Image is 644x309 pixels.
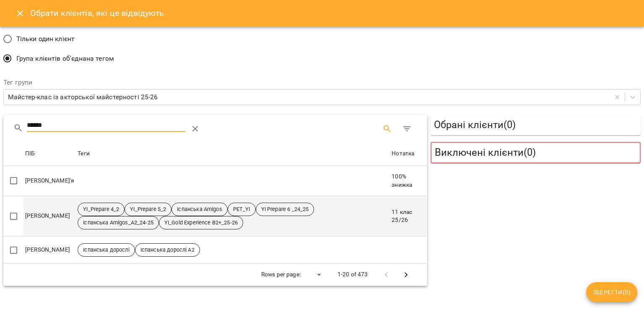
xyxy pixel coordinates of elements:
[78,246,135,254] span: Іспанська дорослі
[338,270,368,279] p: 1-20 of 473
[78,149,388,159] span: Теги
[16,34,75,44] span: Тільки один клієнт
[135,246,200,254] span: Іспанська дорослі А2
[78,149,90,159] div: Теги
[16,54,114,64] span: Група клієнтів об'єднана тегом
[125,206,171,213] span: YI_Prepare 5_2
[172,206,227,213] span: Іспанська Amigos
[228,206,255,213] span: PET_YI
[435,146,636,159] h5: Виключені клієнти ( 0 )
[261,270,301,279] p: Rows per page:
[8,92,158,102] div: Майстер-клас із акторської майстерності 25-26
[392,149,414,159] div: Нотатка
[396,265,416,285] button: Next Page
[78,219,158,227] span: Іспанська Amigos_A2_24-25
[586,282,637,302] button: Зберегти(0)
[392,149,414,159] div: Sort
[256,206,314,213] span: YI Prepare 6 _24_25
[159,219,243,227] span: YI_Gold Experience B2+_25-26
[377,119,397,139] button: Search
[23,237,76,264] td: [PERSON_NAME]
[23,196,76,237] td: [PERSON_NAME]
[78,149,90,159] div: Sort
[3,79,641,86] label: Тег групи
[390,166,427,196] td: 100% знижка
[593,287,631,297] span: Зберегти ( 0 )
[78,206,124,213] span: YI_Prepare 4_2
[25,149,35,159] div: Sort
[397,119,417,139] button: Фільтр
[25,149,74,159] span: ПІБ
[23,166,76,196] td: [PERSON_NAME]'я
[27,119,186,132] input: Search
[392,149,425,159] span: Нотатка
[434,118,637,131] h5: Обрані клієнти ( 0 )
[390,196,427,237] td: 11 клас 25/26
[3,115,427,142] div: Table Toolbar
[10,3,30,23] button: Close
[30,7,164,20] h6: Обрати клієнтів, які це відвідують
[304,269,324,281] div: ​
[25,149,35,159] div: ПІБ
